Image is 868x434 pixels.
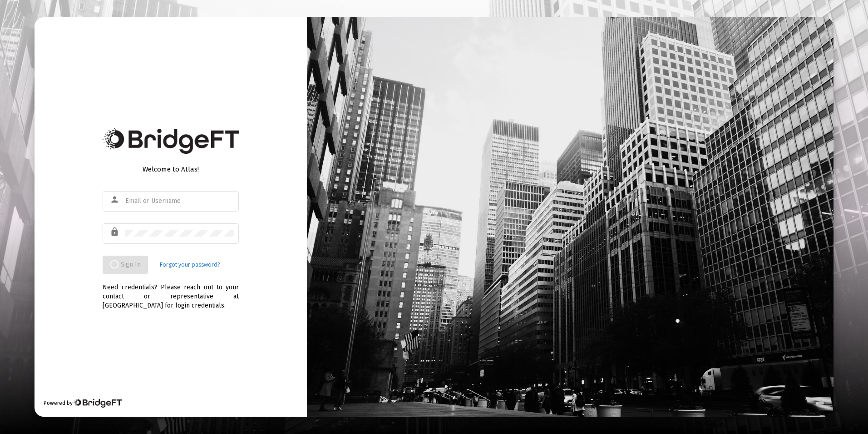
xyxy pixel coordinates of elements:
[44,399,121,408] div: Powered by
[110,261,141,268] span: Sign In
[160,260,220,269] a: Forgot your password?
[103,128,239,154] img: Bridge Financial Technology Logo
[74,399,121,408] img: Bridge Financial Technology Logo
[110,194,121,205] mat-icon: person
[103,165,239,174] div: Welcome to Atlas!
[103,256,148,274] button: Sign In
[125,197,234,205] input: Email or Username
[110,227,121,237] mat-icon: lock
[103,274,239,310] div: Need credentials? Please reach out to your contact or representative at [GEOGRAPHIC_DATA] for log...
